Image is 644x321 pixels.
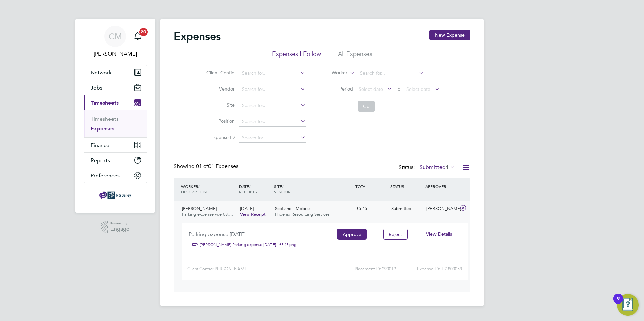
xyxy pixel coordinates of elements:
[274,189,290,194] span: VENDOR
[323,86,353,92] label: Period
[99,190,131,201] img: ngbailey-logo-retina.png
[84,65,147,80] button: Network
[84,138,147,152] button: Finance
[426,231,452,237] span: View Details
[91,100,119,106] span: Timesheets
[110,226,129,232] span: Engage
[198,184,199,189] span: /
[354,180,389,192] div: TOTAL
[406,86,430,92] span: Select date
[84,153,147,168] button: Reports
[91,69,112,76] span: Network
[240,211,266,217] a: View Receipt
[358,101,375,112] button: Go
[84,50,147,58] span: Chris Mcinally
[239,101,306,110] input: Search for...
[617,299,620,308] div: 9
[181,189,207,194] span: DESCRIPTION
[179,180,237,198] div: WORKER
[240,206,254,211] span: [DATE]
[204,86,235,92] label: Vendor
[396,263,462,274] div: Expense ID: TS1800058
[196,163,208,170] span: 01 of
[110,221,129,226] span: Powered by
[239,69,306,78] input: Search for...
[174,30,221,43] h2: Expenses
[84,95,147,110] button: Timesheets
[91,157,110,164] span: Reports
[189,228,330,240] div: Parking expense [DATE]
[424,180,459,192] div: APPROVER
[204,134,235,140] label: Expense ID
[429,30,470,40] button: New Expense
[446,164,449,171] span: 1
[354,203,389,214] div: £5.45
[239,189,257,194] span: RECEIPTS
[174,163,240,170] div: Showing
[391,206,411,211] span: Submitted
[204,70,235,76] label: Client Config
[358,69,424,78] input: Search for...
[389,180,424,192] div: STATUS
[204,118,235,124] label: Position
[317,70,347,76] label: Worker
[200,240,296,250] a: [PERSON_NAME] Parking expense [DATE] - £5.45.png
[308,263,396,274] div: Placement ID: 290019
[84,168,147,183] button: Preferences
[91,142,109,148] span: Finance
[75,19,155,213] nav: Main navigation
[109,32,122,41] span: CM
[239,117,306,127] input: Search for...
[272,180,354,198] div: SITE
[275,211,330,217] span: Phoenix Resourcing Services
[91,116,119,122] a: Timesheets
[101,221,130,234] a: Powered byEngage
[182,211,233,217] span: Parking expense w.e 08.…
[139,28,148,36] span: 20
[272,50,321,62] li: Expenses I Follow
[84,80,147,95] button: Jobs
[91,172,120,179] span: Preferences
[131,26,144,47] a: 20
[383,229,408,240] button: Reject
[84,26,147,58] a: CM[PERSON_NAME]
[91,125,114,132] a: Expenses
[237,180,272,198] div: DATE
[214,266,248,271] span: [PERSON_NAME]
[239,85,306,94] input: Search for...
[275,206,310,211] span: Scotland - Mobile
[617,294,639,316] button: Open Resource Center, 9 new notifications
[91,84,102,91] span: Jobs
[182,206,217,211] span: [PERSON_NAME]
[249,184,250,189] span: /
[359,86,383,92] span: Select date
[84,110,147,137] div: Timesheets
[424,203,459,214] div: [PERSON_NAME]
[187,263,308,274] div: Client Config:
[84,190,147,201] a: Go to home page
[282,184,283,189] span: /
[420,164,455,171] label: Submitted
[239,133,306,143] input: Search for...
[337,229,367,240] button: Approve
[338,50,372,62] li: All Expenses
[204,102,235,108] label: Site
[394,84,402,93] span: To
[399,163,457,172] div: Status:
[196,163,238,170] span: 01 Expenses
